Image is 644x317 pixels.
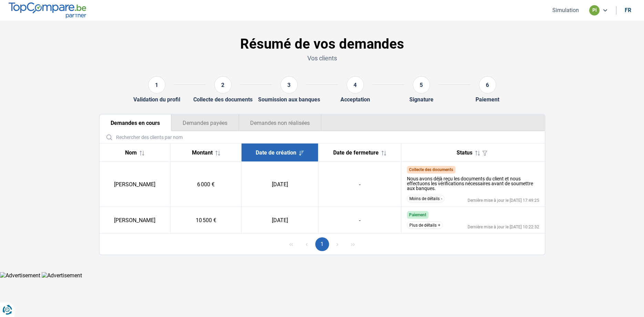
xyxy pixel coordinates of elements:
[468,225,539,229] div: Dernière mise à jour le [DATE] 10:22:32
[318,207,401,234] td: -
[242,207,318,234] td: [DATE]
[300,237,314,251] button: Previous Page
[125,149,137,156] span: Nom
[284,237,298,251] button: First Page
[100,162,171,207] td: [PERSON_NAME]
[99,36,545,52] h1: Résumé de vos demandes
[171,115,239,131] button: Demandes payées
[407,176,539,191] div: Nous avons déjà reçu les documents du client et nous effectuons les vérifications nécessaires ava...
[258,96,320,103] div: Soumission aux banques
[407,221,443,229] button: Plus de détails
[171,207,242,234] td: 10 500 €
[457,149,472,156] span: Status
[42,272,82,279] img: Advertisement
[242,162,318,207] td: [DATE]
[330,237,344,251] button: Next Page
[409,96,433,103] div: Signature
[407,195,444,202] button: Moins de détails
[409,167,453,172] span: Collecte des documents
[102,131,542,143] input: Rechercher des clients par nom
[256,149,296,156] span: Date de création
[193,96,253,103] div: Collecte des documents
[99,54,545,62] p: Vos clients
[280,76,298,93] div: 3
[333,149,379,156] span: Date de fermeture
[476,96,499,103] div: Paiement
[347,76,364,93] div: 4
[100,115,171,131] button: Demandes en cours
[413,76,430,93] div: 5
[315,237,329,251] button: Page 1
[589,5,600,16] div: pi
[214,76,232,93] div: 2
[239,115,321,131] button: Demandes non réalisées
[479,76,496,93] div: 6
[346,237,360,251] button: Last Page
[192,149,213,156] span: Montant
[100,207,171,234] td: [PERSON_NAME]
[9,2,86,18] img: TopCompare.be
[340,96,370,103] div: Acceptation
[148,76,165,93] div: 1
[171,162,242,207] td: 6 000 €
[625,7,631,13] div: fr
[133,96,180,103] div: Validation du profil
[468,198,539,202] div: Dernière mise à jour le [DATE] 17:49:25
[409,212,426,217] span: Paiement
[318,162,401,207] td: -
[550,7,581,14] button: Simulation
